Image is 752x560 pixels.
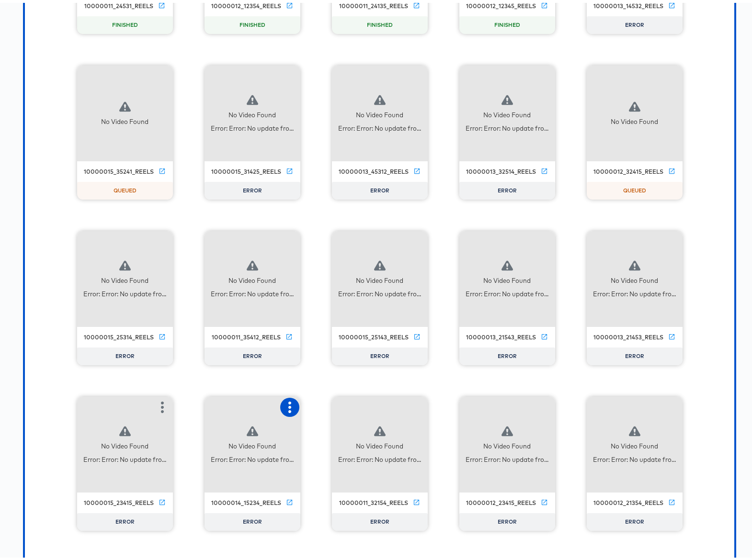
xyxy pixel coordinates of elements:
span: FINISHED [490,19,524,26]
span: QUEUED [619,184,650,192]
div: 10000013_21453_reels [593,331,663,338]
span: ERROR [621,19,648,26]
div: 10000015_35241_reels [84,165,154,173]
div: 10000012_21354_reels [593,496,663,504]
div: 10000011_32154_reels [339,496,408,504]
div: Error: Error: No update fro... [466,452,548,461]
div: Error: Error: No update fro... [211,287,294,296]
div: No Video Found [483,439,531,448]
div: No Video Found [101,114,148,123]
div: No Video Found [356,108,403,117]
span: ERROR [366,184,393,192]
div: No Video Found [101,439,148,448]
div: Error: Error: No update fro... [211,121,294,130]
div: No Video Found [483,273,531,282]
div: Error: Error: No update fro... [83,287,166,296]
div: No Video Found [611,114,658,123]
div: Error: Error: No update fro... [466,121,548,130]
div: No Video Found [611,273,658,282]
span: QUEUED [110,184,140,192]
div: 10000013_32514_reels [466,165,536,173]
div: 10000015_23415_reels [84,496,154,504]
div: No Video Found [228,439,276,448]
div: No Video Found [483,108,531,117]
div: No Video Found [356,273,403,282]
div: 10000014_15234_reels [211,496,281,504]
div: Error: Error: No update fro... [338,452,421,461]
div: Error: Error: No update fro... [593,452,676,461]
span: ERROR [239,184,266,192]
div: 10000013_45312_reels [339,165,409,173]
div: 10000015_31425_reels [211,165,281,173]
span: ERROR [494,515,521,523]
div: Error: Error: No update fro... [338,121,421,130]
span: ERROR [239,515,266,523]
span: ERROR [366,515,393,523]
div: No Video Found [356,439,403,448]
span: ERROR [621,350,648,358]
span: ERROR [366,350,393,358]
span: ERROR [621,515,648,523]
div: Error: Error: No update fro... [83,452,166,461]
div: Error: Error: No update fro... [211,452,294,461]
div: Error: Error: No update fro... [338,287,421,296]
div: 10000015_25143_reels [339,331,409,338]
span: FINISHED [363,19,397,26]
span: ERROR [494,184,521,192]
div: Error: Error: No update fro... [466,287,548,296]
div: 10000015_25314_reels [84,331,154,338]
span: FINISHED [236,19,269,26]
div: No Video Found [228,273,276,282]
div: 10000013_21543_reels [466,331,536,338]
span: ERROR [112,515,138,523]
div: No Video Found [611,439,658,448]
span: ERROR [494,350,521,358]
div: 10000011_35412_reels [212,331,281,338]
div: 10000012_23415_reels [466,496,536,504]
div: No Video Found [228,108,276,117]
span: ERROR [239,350,266,358]
div: Error: Error: No update fro... [593,287,676,296]
span: ERROR [112,350,138,358]
div: No Video Found [101,273,148,282]
div: 10000012_32415_reels [593,165,663,173]
span: FINISHED [108,19,142,26]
